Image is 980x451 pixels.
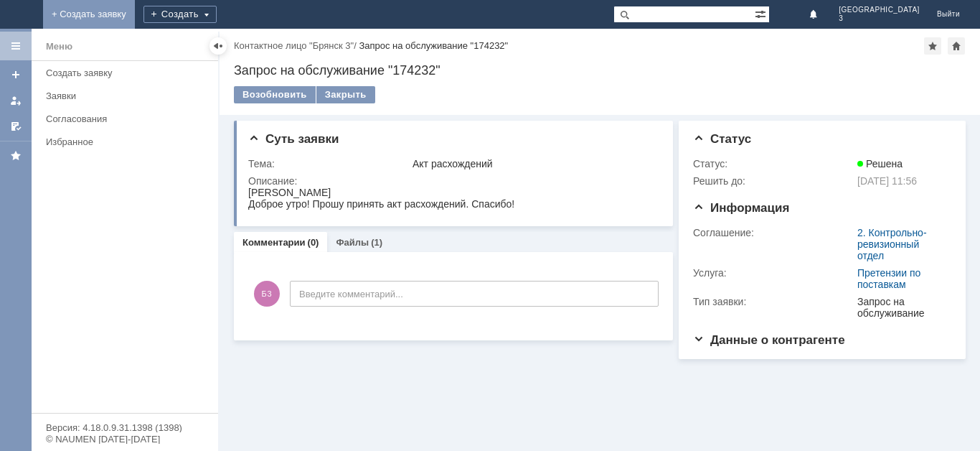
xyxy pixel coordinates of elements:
div: (0) [308,237,319,248]
div: Запрос на обслуживание [857,296,946,319]
div: Описание: [248,175,657,187]
div: Согласования [46,113,209,124]
a: Претензии по поставкам [857,267,920,290]
a: Создать заявку [4,63,27,86]
img: logo [17,9,29,20]
div: (1) [371,237,382,248]
a: Файлы [336,237,369,248]
div: Услуга: [693,267,854,279]
div: Акт расхождений [413,158,654,169]
span: Статус [693,132,751,146]
div: Сделать домашней страницей [948,37,965,55]
div: Скрыть меню [209,37,227,55]
div: Меню [46,38,72,55]
div: Тип заявки: [693,296,854,307]
div: Решить до: [693,175,854,187]
a: 2. Контрольно-ревизионный отдел [857,227,927,261]
span: Расширенный поиск [755,6,769,20]
div: Заявки [46,90,209,101]
div: / [234,40,359,51]
span: 3 [839,14,920,23]
div: Статус: [693,158,854,169]
span: Б3 [254,281,280,307]
div: Создать заявку [46,68,209,78]
div: Запрос на обслуживание "174232" [234,63,966,78]
a: Заявки [40,85,215,107]
a: Создать заявку [40,62,215,84]
div: Запрос на обслуживание "174232" [359,40,508,51]
div: Тема: [248,158,410,169]
span: Суть заявки [248,132,339,146]
span: Данные о контрагенте [693,333,845,347]
span: [DATE] 11:56 [857,175,917,187]
a: Мои заявки [4,89,27,112]
div: © NAUMEN [DATE]-[DATE] [46,434,204,444]
a: Мои согласования [4,115,27,138]
a: Комментарии [242,237,306,248]
a: Согласования [40,108,215,130]
div: Соглашение: [693,227,854,238]
div: Добавить в избранное [924,37,941,55]
span: [GEOGRAPHIC_DATA] [839,6,920,14]
span: Решена [857,158,903,169]
div: Создать [155,6,228,23]
a: Контактное лицо "Брянск 3" [234,40,354,51]
div: Версия: 4.18.0.9.31.1398 (1398) [46,423,204,432]
a: Перейти на домашнюю страницу [17,9,29,20]
span: Информация [693,201,789,215]
div: Избранное [46,136,194,147]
